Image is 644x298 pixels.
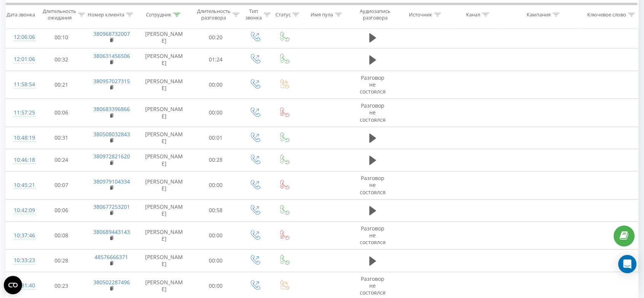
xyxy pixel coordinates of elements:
div: 10:37:46 [14,228,29,243]
div: 10:48:19 [14,130,29,145]
div: 11:57:25 [14,105,29,120]
td: [PERSON_NAME] [136,199,191,221]
td: 01:24 [191,48,240,71]
td: 00:24 [37,149,86,171]
div: 12:01:06 [14,52,29,67]
td: 00:00 [191,171,240,200]
td: [PERSON_NAME] [136,127,191,149]
td: 00:00 [191,250,240,272]
div: Сотрудник [146,11,171,18]
span: Разговор не состоялся [360,174,386,195]
div: Ключевое слово [587,11,626,18]
td: 00:01 [191,127,240,149]
div: Статус [275,11,290,18]
a: 380689443143 [93,228,130,235]
div: Кампания [527,11,551,18]
td: [PERSON_NAME] [136,71,191,99]
div: Тип звонка [245,8,262,21]
td: [PERSON_NAME] [136,99,191,127]
td: 00:28 [191,149,240,171]
div: Имя пула [311,11,333,18]
div: 11:58:54 [14,77,29,92]
td: [PERSON_NAME] [136,26,191,48]
td: 00:06 [37,199,86,221]
a: 380677253201 [93,203,130,210]
div: 10:46:18 [14,153,29,168]
a: 380957027315 [93,77,130,85]
a: 380683396866 [93,105,130,113]
div: Длительность ожидания [43,8,76,21]
td: [PERSON_NAME] [136,171,191,200]
td: [PERSON_NAME] [136,250,191,272]
td: 00:31 [37,127,86,149]
td: 00:32 [37,48,86,71]
div: Источник [409,11,432,18]
div: Аудиозапись разговора [356,8,394,21]
a: 380508032843 [93,130,130,138]
a: 380968732007 [93,30,130,37]
td: 00:00 [191,221,240,250]
td: 00:06 [37,99,86,127]
td: 00:21 [37,71,86,99]
td: [PERSON_NAME] [136,48,191,71]
a: 380502287496 [93,279,130,286]
td: 00:00 [191,99,240,127]
div: Дата звонка [6,11,35,18]
td: 00:20 [191,26,240,48]
a: 380979104334 [93,178,130,185]
td: 00:00 [191,71,240,99]
div: 10:45:21 [14,178,29,193]
span: Разговор не состоялся [360,275,386,296]
div: Канал [466,11,480,18]
a: 380631456506 [93,52,130,60]
div: 10:31:40 [14,278,29,293]
td: 00:07 [37,171,86,200]
td: 00:10 [37,26,86,48]
button: Open CMP widget [4,276,22,294]
div: Длительность разговора [197,8,231,21]
td: [PERSON_NAME] [136,221,191,250]
a: 380972821620 [93,153,130,160]
td: 00:28 [37,250,86,272]
td: 00:58 [191,199,240,221]
span: Разговор не состоялся [360,102,386,123]
div: 10:33:23 [14,253,29,268]
a: 48576666371 [95,253,128,261]
div: 10:42:09 [14,203,29,218]
td: 00:08 [37,221,86,250]
div: 12:06:06 [14,30,29,45]
td: [PERSON_NAME] [136,149,191,171]
div: Номер клиента [88,11,124,18]
span: Разговор не состоялся [360,225,386,246]
div: Open Intercom Messenger [618,255,636,273]
span: Разговор не состоялся [360,74,386,95]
